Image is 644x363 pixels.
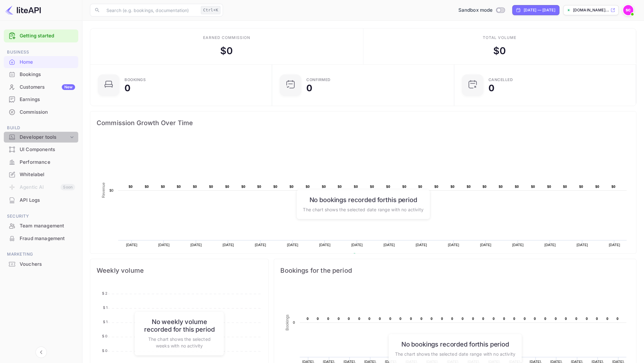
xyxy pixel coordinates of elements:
text: 0 [451,317,453,321]
span: Sandbox mode [458,7,493,14]
text: $0 [579,185,583,188]
div: Confirmed [306,78,331,82]
div: API Logs [20,197,75,204]
text: $0 [354,185,358,188]
text: Revenue [101,182,106,198]
text: $0 [257,185,261,188]
div: Customers [20,84,75,91]
text: 0 [462,317,463,321]
text: 0 [482,317,484,321]
text: 0 [565,317,567,321]
tspan: $ 1 [103,305,107,310]
div: API Logs [4,194,78,207]
div: Bookings [4,68,78,81]
text: [DATE] [448,243,459,247]
p: The chart shows the selected weeks with no activity [141,336,218,349]
text: [DATE] [126,243,137,247]
div: Whitelabel [4,169,78,181]
text: 0 [420,317,422,321]
text: $0 [467,185,471,188]
a: CustomersNew [4,81,78,93]
text: [DATE] [384,243,395,247]
text: 0 [307,317,309,321]
div: Vouchers [4,258,78,271]
text: 0 [555,317,557,321]
div: Bookings [124,78,146,82]
text: 0 [379,317,381,321]
div: Whitelabel [20,171,75,178]
input: Search (e.g. bookings, documentation) [103,4,198,16]
div: 0 [124,84,131,92]
a: Getting started [20,32,75,40]
text: $0 [386,185,390,188]
div: Developer tools [4,132,78,143]
span: Bookings for the period [280,265,630,276]
text: 0 [348,317,350,321]
text: $0 [499,185,503,188]
div: New [62,84,75,90]
div: 0 [306,84,312,92]
text: 0 [596,317,598,321]
text: $0 [434,185,438,188]
text: [DATE] [255,243,266,247]
text: $0 [547,185,551,188]
text: 0 [616,317,618,321]
text: 0 [534,317,536,321]
div: Click to change the date range period [512,5,559,15]
a: Performance [4,156,78,168]
a: Commission [4,106,78,118]
div: Ctrl+K [201,6,220,14]
span: Commission Growth Over Time [97,118,630,128]
text: $0 [595,185,599,188]
div: Team management [20,222,75,230]
div: Commission [20,109,75,116]
button: Collapse navigation [35,347,47,358]
a: Bookings [4,68,78,80]
text: [DATE] [190,243,202,247]
div: Total volume [482,35,516,41]
text: 0 [338,317,340,321]
text: $0 [402,185,406,188]
div: $ 0 [493,44,506,58]
a: Team management [4,220,78,232]
text: $0 [418,185,422,188]
tspan: $ 2 [102,291,107,296]
text: [DATE] [480,243,491,247]
div: Performance [4,156,78,169]
a: Earnings [4,93,78,105]
p: The chart shows the selected date range with no activity [395,350,515,357]
a: Fraud management [4,232,78,244]
div: Earnings [20,96,75,103]
text: [DATE] [319,243,330,247]
div: Earned commission [203,35,250,41]
div: Switch to Production mode [456,7,507,14]
text: Revenue [359,253,375,258]
text: 0 [430,317,432,321]
text: 0 [503,317,505,321]
a: API Logs [4,194,78,206]
text: $0 [109,188,113,192]
text: [DATE] [351,243,363,247]
text: [DATE] [609,243,620,247]
text: $0 [611,185,615,188]
span: Marketing [4,251,78,258]
text: [DATE] [287,243,298,247]
tspan: $ 0 [102,334,107,338]
text: $0 [273,185,277,188]
text: $0 [193,185,197,188]
span: Build [4,124,78,131]
a: Home [4,56,78,68]
text: $0 [515,185,519,188]
text: 0 [472,317,474,321]
text: 0 [441,317,443,321]
text: $0 [209,185,213,188]
text: $0 [161,185,165,188]
text: 0 [606,317,608,321]
text: $0 [563,185,567,188]
text: $0 [322,185,326,188]
text: 0 [493,317,494,321]
text: 0 [524,317,526,321]
text: [DATE] [416,243,427,247]
h6: No bookings recorded for this period [303,196,423,203]
text: Bookings [285,315,290,331]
